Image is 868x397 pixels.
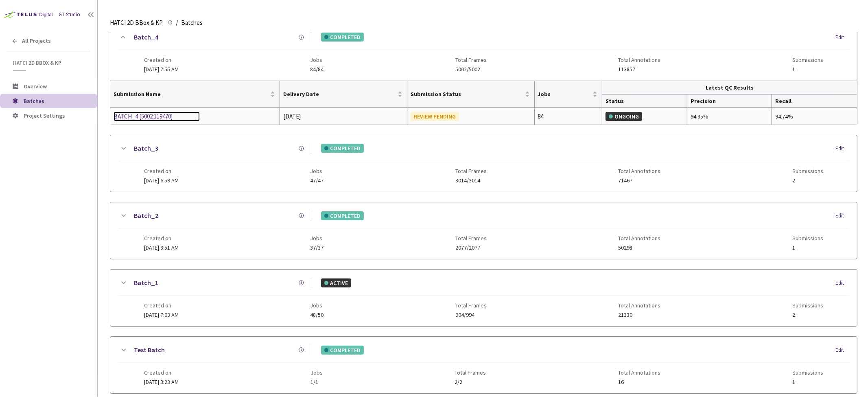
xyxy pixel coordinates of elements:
[310,302,324,309] span: Jobs
[310,66,324,72] span: 84/84
[455,66,487,72] span: 5002/5002
[619,245,661,251] span: 50298
[687,94,772,108] th: Precision
[835,145,849,153] div: Edit
[24,83,47,90] span: Overview
[619,66,661,72] span: 113857
[22,37,51,44] span: All Projects
[772,94,857,108] th: Recall
[407,81,535,108] th: Submission Status
[144,168,179,174] span: Created on
[619,312,661,318] span: 21330
[835,279,849,287] div: Edit
[792,312,823,318] span: 2
[835,212,849,220] div: Edit
[792,235,823,241] span: Submissions
[619,57,661,63] span: Total Annotations
[691,112,769,121] div: 94.35%
[110,270,857,326] div: Batch_1ACTIVEEditCreated on[DATE] 7:03 AMJobs48/50Total Frames904/994Total Annotations21330Submis...
[110,337,857,393] div: Test BatchCOMPLETEDEditCreated on[DATE] 3:23 AMJobs1/1Total Frames2/2Total Annotations16Submissions1
[455,235,487,241] span: Total Frames
[455,168,487,174] span: Total Frames
[114,91,269,97] span: Submission Name
[310,178,324,184] span: 47/47
[606,112,642,121] div: ONGOING
[310,369,323,376] span: Jobs
[321,33,364,42] div: COMPLETED
[792,245,823,251] span: 1
[321,279,351,287] div: ACTIVE
[280,81,407,108] th: Delivery Date
[618,369,660,376] span: Total Annotations
[110,135,857,192] div: Batch_3COMPLETEDEditCreated on[DATE] 6:59 AMJobs47/47Total Frames3014/3014Total Annotations71467S...
[176,18,178,28] li: /
[775,112,854,121] div: 94.74%
[310,168,324,174] span: Jobs
[110,202,857,259] div: Batch_2COMPLETEDEditCreated on[DATE] 8:51 AMJobs37/37Total Frames2077/2077Total Annotations50298S...
[181,18,203,28] span: Batches
[134,278,158,288] a: Batch_1
[538,112,599,121] div: 84
[134,345,165,355] a: Test Batch
[792,379,823,385] span: 1
[535,81,603,108] th: Jobs
[134,211,158,221] a: Batch_2
[792,66,823,72] span: 1
[411,91,523,97] span: Submission Status
[310,312,324,318] span: 48/50
[110,81,280,108] th: Submission Name
[144,235,179,241] span: Created on
[455,312,487,318] span: 904/994
[321,346,364,355] div: COMPLETED
[619,302,661,309] span: Total Annotations
[144,177,179,184] span: [DATE] 6:59 AM
[24,97,44,105] span: Batches
[619,168,661,174] span: Total Annotations
[792,302,823,309] span: Submissions
[619,178,661,184] span: 71467
[455,57,487,63] span: Total Frames
[835,33,849,42] div: Edit
[59,11,80,19] div: GT Studio
[144,244,179,251] span: [DATE] 8:51 AM
[13,59,86,66] span: HATCI 2D BBox & KP
[110,24,857,81] div: Batch_4COMPLETEDEditCreated on[DATE] 7:55 AMJobs84/84Total Frames5002/5002Total Annotations113857...
[618,379,660,385] span: 16
[835,346,849,354] div: Edit
[602,94,687,108] th: Status
[538,91,591,97] span: Jobs
[144,66,179,73] span: [DATE] 7:55 AM
[321,211,364,220] div: COMPLETED
[455,178,487,184] span: 3014/3014
[110,18,163,28] span: HATCI 2D BBox & KP
[144,311,179,318] span: [DATE] 7:03 AM
[310,379,323,385] span: 1/1
[283,91,396,97] span: Delivery Date
[310,57,324,63] span: Jobs
[144,57,179,63] span: Created on
[602,81,857,94] th: Latest QC Results
[134,143,158,154] a: Batch_3
[455,245,487,251] span: 2077/2077
[455,302,487,309] span: Total Frames
[310,245,324,251] span: 37/37
[144,369,179,376] span: Created on
[310,235,324,241] span: Jobs
[792,168,823,174] span: Submissions
[619,235,661,241] span: Total Annotations
[792,369,823,376] span: Submissions
[455,369,486,376] span: Total Frames
[144,302,179,309] span: Created on
[455,379,486,385] span: 2/2
[792,57,823,63] span: Submissions
[114,112,200,121] a: BATCH_4 [5002:119470]
[283,112,404,121] div: [DATE]
[144,378,179,386] span: [DATE] 3:23 AM
[792,178,823,184] span: 2
[134,32,158,42] a: Batch_4
[321,144,364,153] div: COMPLETED
[24,112,65,119] span: Project Settings
[411,112,459,121] div: REVIEW PENDING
